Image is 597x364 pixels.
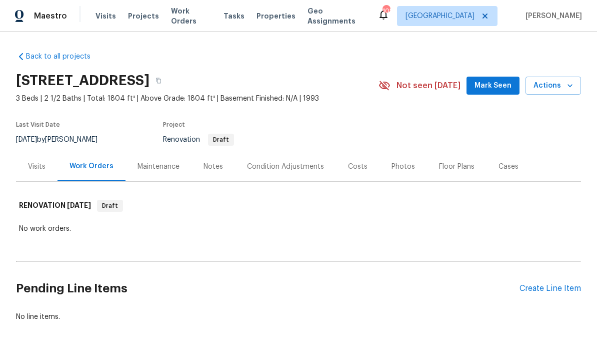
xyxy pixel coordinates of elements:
div: Costs [348,162,367,172]
span: Project [163,122,185,128]
button: Actions [525,77,581,95]
div: RENOVATION [DATE]Draft [16,190,581,222]
div: Maintenance [137,162,179,172]
span: Visits [95,11,116,21]
div: No line items. [16,312,581,322]
div: No work orders. [19,224,578,234]
span: Actions [533,80,573,92]
div: Visits [28,162,45,172]
h2: Pending Line Items [16,265,519,312]
button: Mark Seen [466,77,519,95]
span: Draft [98,201,122,211]
span: [DATE] [67,202,91,209]
span: Work Orders [171,6,211,26]
span: Renovation [163,136,234,143]
span: Not seen [DATE] [396,81,460,91]
div: Cases [498,162,518,172]
h6: RENOVATION [19,200,91,212]
span: [GEOGRAPHIC_DATA] [405,11,474,21]
span: Last Visit Date [16,122,60,128]
h2: [STREET_ADDRESS] [16,76,149,86]
div: Floor Plans [439,162,474,172]
span: 3 Beds | 2 1/2 Baths | Total: 1804 ft² | Above Grade: 1804 ft² | Basement Finished: N/A | 1993 [16,94,378,104]
div: Condition Adjustments [247,162,324,172]
span: Tasks [223,13,244,20]
span: Properties [256,11,295,21]
span: Geo Assignments [307,6,365,26]
a: Back to all projects [16,52,112,62]
div: Notes [203,162,223,172]
span: Draft [209,137,233,143]
div: 102 [382,6,389,16]
div: Work Orders [69,161,113,171]
span: [PERSON_NAME] [521,11,582,21]
span: Projects [128,11,159,21]
span: Mark Seen [474,80,511,92]
button: Copy Address [149,72,167,90]
span: [DATE] [16,136,37,143]
div: by [PERSON_NAME] [16,134,109,146]
div: Create Line Item [519,284,581,293]
div: Photos [391,162,415,172]
span: Maestro [34,11,67,21]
